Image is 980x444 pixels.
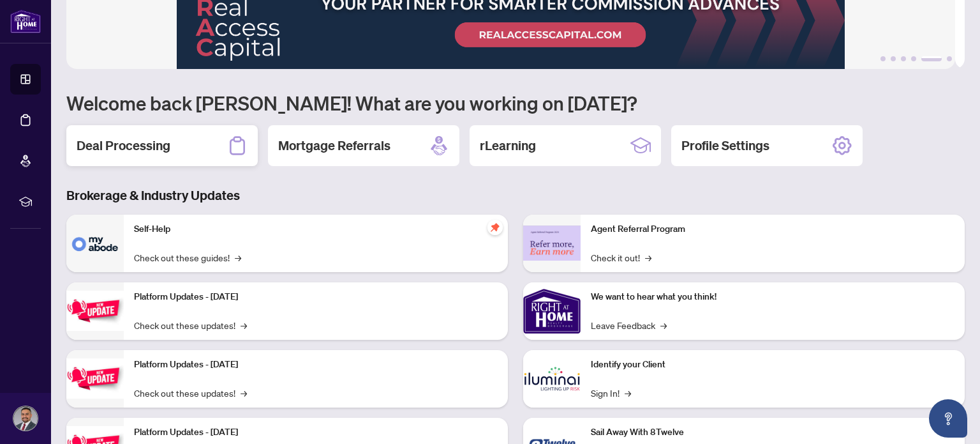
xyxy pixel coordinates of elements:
h3: Brokerage & Industry Updates [66,187,965,204]
p: Agent Referral Program [591,222,954,236]
img: Profile Icon [13,406,38,431]
h2: Profile Settings [681,137,769,155]
a: Check it out!→ [591,250,651,264]
p: Platform Updates - [DATE] [134,358,498,372]
h1: Welcome back [PERSON_NAME]! What are you working on [DATE]? [66,91,965,115]
h2: rLearning [480,137,536,155]
a: Sign In!→ [591,386,631,400]
a: Check out these guides!→ [134,250,241,264]
p: Self-Help [134,222,498,236]
a: Check out these updates!→ [134,318,247,332]
p: Platform Updates - [DATE] [134,290,498,304]
span: → [645,250,651,264]
span: → [241,318,247,332]
button: Open asap [929,399,967,438]
span: pushpin [487,220,503,235]
a: Check out these updates!→ [134,386,247,400]
img: Self-Help [66,215,124,272]
button: 6 [947,56,952,61]
img: Platform Updates - July 21, 2025 [66,291,124,331]
a: Leave Feedback→ [591,318,667,332]
button: 2 [891,56,896,61]
img: Platform Updates - July 8, 2025 [66,358,124,399]
img: Identify your Client [523,350,581,408]
img: logo [10,10,41,33]
span: → [235,250,241,264]
p: Platform Updates - [DATE] [134,425,498,440]
h2: Mortgage Referrals [278,137,390,155]
p: Identify your Client [591,358,954,372]
span: → [625,386,631,400]
button: 1 [880,56,886,61]
button: 3 [901,56,906,61]
span: → [241,386,247,400]
button: 5 [921,56,942,61]
p: We want to hear what you think! [591,290,954,304]
img: Agent Referral Program [523,226,581,261]
button: 4 [911,56,916,61]
p: Sail Away With 8Twelve [591,425,954,440]
img: We want to hear what you think! [523,282,581,340]
span: → [660,318,667,332]
h2: Deal Processing [77,137,170,155]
